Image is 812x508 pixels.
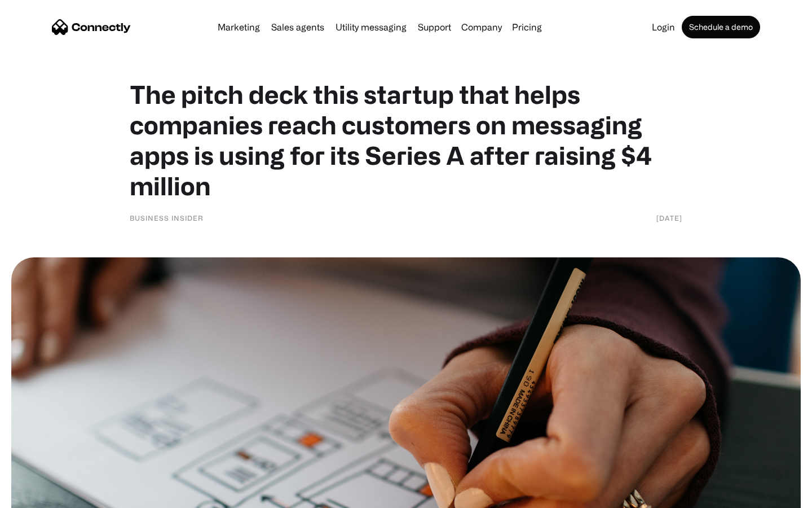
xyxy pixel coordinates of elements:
[461,19,502,35] div: Company
[413,23,456,32] a: Support
[267,23,329,32] a: Sales agents
[130,212,204,224] div: Business Insider
[656,212,682,224] div: [DATE]
[130,79,682,201] h1: The pitch deck this startup that helps companies reach customers on messaging apps is using for i...
[213,23,264,32] a: Marketing
[507,23,546,32] a: Pricing
[682,16,760,38] a: Schedule a demo
[331,23,411,32] a: Utility messaging
[647,23,679,32] a: Login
